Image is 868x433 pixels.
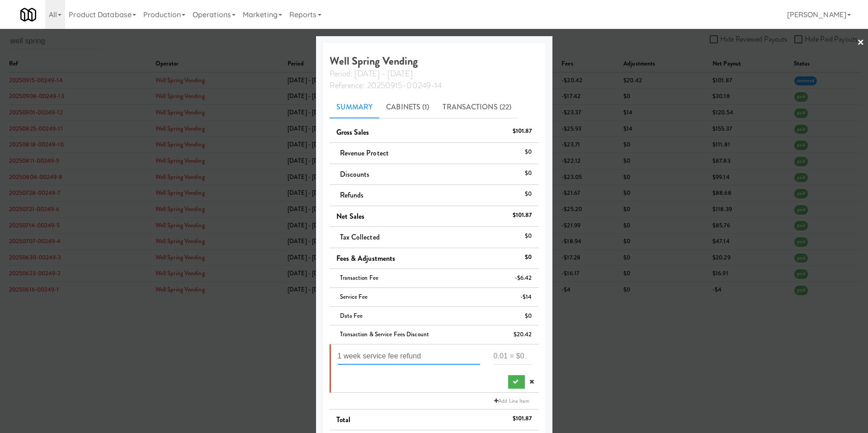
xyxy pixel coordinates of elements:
a: × [857,29,864,57]
div: $0 [525,311,532,322]
span: Gross Sales [336,127,369,137]
span: Tax Collected [340,232,380,242]
a: Summary [330,96,380,118]
img: Micromart [20,7,36,23]
div: $101.87 [513,413,532,424]
span: Net Sales [336,211,365,221]
span: Transaction & Service fees discount [340,330,429,339]
span: Total [336,414,351,425]
div: $20.42 [514,329,532,340]
div: $0 [525,146,532,158]
input: Name [338,348,480,365]
div: $0 [525,188,532,200]
li: Transaction & Service fees discount$20.42 [330,325,539,344]
span: Transaction Fee [340,273,379,282]
span: Reference: 20250915-00249-14 [330,80,442,91]
div: $0 [525,252,532,263]
div: -$6.42 [515,273,532,284]
div: $0 [525,231,532,242]
input: 0.01 = $0.01 [494,348,532,365]
a: Transactions (22) [436,96,518,118]
li: Service Fee-$14 [330,288,539,307]
span: Revenue Protect [340,148,389,158]
div: -$14 [520,292,532,303]
a: Add Line Item [492,396,532,405]
span: Fees & Adjustments [336,253,396,264]
a: Cabinets (1) [379,96,436,118]
h4: Well Spring Vending [330,55,539,91]
span: Service Fee [340,292,368,301]
span: Data Fee [340,311,363,320]
li: Transaction Fee-$6.42 [330,269,539,288]
li: Data Fee$0 [330,307,539,326]
span: Refunds [340,190,364,200]
div: $101.87 [513,126,532,137]
span: Discounts [340,169,370,179]
span: Period: [DATE] - [DATE] [330,68,413,80]
div: $101.87 [513,210,532,221]
div: $0 [525,168,532,179]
